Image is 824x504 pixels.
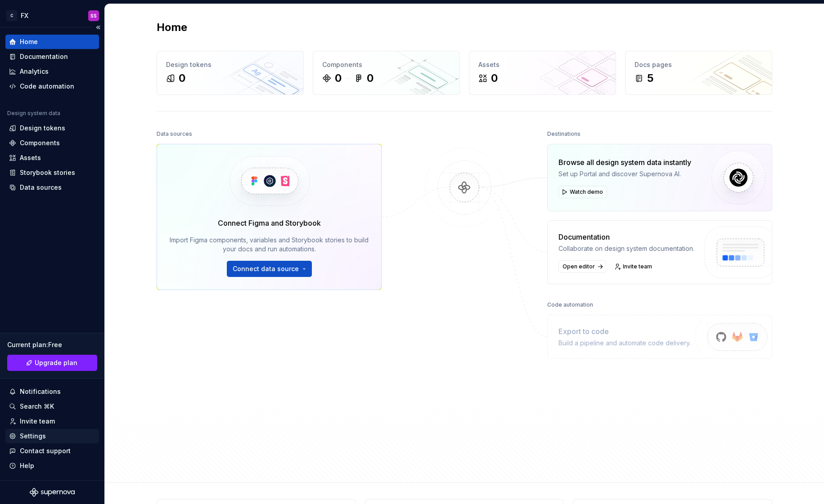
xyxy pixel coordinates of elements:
div: Data sources [157,128,192,140]
a: Analytics [5,64,99,79]
div: Components [20,138,60,147]
a: Design tokens0 [157,51,304,95]
div: Design tokens [20,124,65,133]
div: Collaborate on design system documentation. [558,244,694,253]
a: Assets [5,151,99,165]
div: Notifications [20,387,61,396]
div: Browse all design system data instantly [558,157,691,168]
div: Documentation [20,52,68,61]
h2: Home [157,20,187,35]
div: 0 [367,71,374,85]
button: Contact support [5,444,99,458]
div: Components [322,60,450,69]
div: Documentation [558,232,694,242]
button: CFXSS [2,6,103,25]
button: Watch demo [558,186,607,198]
a: Documentation [5,49,99,64]
div: Export to code [558,326,691,337]
div: 5 [647,71,653,85]
span: Upgrade plan [35,358,77,367]
div: Invite team [20,417,55,426]
a: Home [5,35,99,49]
a: Components [5,136,99,150]
div: Analytics [20,67,49,76]
div: Search ⌘K [20,402,54,411]
svg: Supernova Logo [30,488,75,497]
div: Contact support [20,446,71,455]
a: Components00 [313,51,460,95]
div: 0 [179,71,185,85]
div: Current plan : Free [7,340,97,349]
div: Set up Portal and discover Supernova AI. [558,169,691,178]
a: Code automation [5,79,99,94]
a: Storybook stories [5,165,99,180]
a: Design tokens [5,121,99,135]
div: 0 [335,71,342,85]
div: Design system data [7,110,60,117]
div: 0 [491,71,498,85]
div: Settings [20,432,46,441]
a: Docs pages5 [625,51,772,95]
a: Invite team [612,260,656,273]
span: Open editor [563,263,595,270]
span: Connect data source [233,264,299,273]
button: Search ⌘K [5,399,99,414]
div: Connect Figma and Storybook [218,218,321,228]
div: FX [21,11,28,20]
div: Code automation [547,299,593,311]
div: Help [20,461,34,470]
a: Invite team [5,414,99,428]
a: Assets0 [469,51,616,95]
button: Collapse sidebar [92,21,104,34]
span: Invite team [623,263,652,270]
div: Design tokens [166,60,294,69]
button: Help [5,459,99,473]
div: C [6,10,17,21]
div: Data sources [20,183,62,192]
a: Settings [5,429,99,443]
div: Code automation [20,82,74,91]
div: Assets [478,60,607,69]
div: Assets [20,153,41,162]
span: Watch demo [570,188,603,196]
a: Upgrade plan [7,355,97,371]
div: Storybook stories [20,168,75,177]
div: SS [90,12,97,19]
div: Build a pipeline and automate code delivery. [558,339,691,348]
div: Home [20,37,38,46]
div: Import Figma components, variables and Storybook stories to build your docs and run automations. [170,236,369,254]
div: Docs pages [635,60,763,69]
a: Open editor [558,260,606,273]
a: Data sources [5,180,99,195]
div: Destinations [547,128,581,140]
button: Connect data source [227,261,312,277]
button: Notifications [5,384,99,399]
